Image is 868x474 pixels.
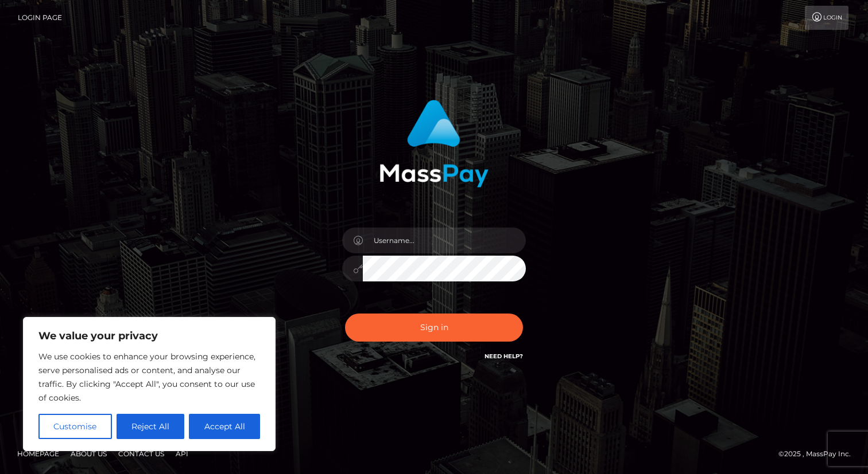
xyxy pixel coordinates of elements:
p: We use cookies to enhance your browsing experience, serve personalised ads or content, and analys... [38,350,260,405]
button: Accept All [189,414,260,439]
input: Username... [363,228,526,253]
button: Customise [38,414,112,439]
div: We value your privacy [23,317,276,451]
a: Need Help? [485,352,523,360]
a: Contact Us [114,445,169,463]
p: We value your privacy [38,329,260,343]
button: Reject All [117,414,185,439]
img: MassPay Login [379,100,489,187]
a: API [171,445,193,463]
a: About Us [66,445,111,463]
a: Homepage [13,445,64,463]
a: Login Page [18,6,62,30]
button: Sign in [345,314,523,342]
div: © 2025 , MassPay Inc. [778,448,859,460]
a: Login [805,6,848,30]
